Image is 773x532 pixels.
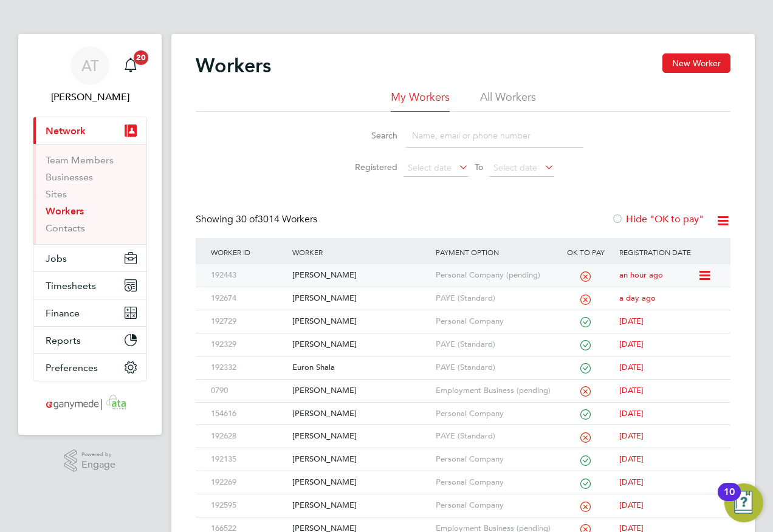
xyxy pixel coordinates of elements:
span: Select date [408,162,452,173]
span: 30 of [236,213,258,225]
span: [DATE] [619,454,644,464]
a: 192628[PERSON_NAME]PAYE (Standard)[DATE] [208,425,718,435]
div: Employment Business (pending) [433,380,555,402]
span: To [471,159,487,175]
label: Search [343,130,397,141]
div: 10 [724,492,735,508]
div: PAYE (Standard) [433,356,555,379]
div: Worker ID [208,238,289,266]
a: 192332Euron ShalaPAYE (Standard)[DATE] [208,356,718,366]
a: 192269[PERSON_NAME]Personal Company[DATE] [208,471,718,481]
div: PAYE (Standard) [433,287,555,310]
div: 154616 [208,403,289,425]
li: My Workers [391,90,450,112]
div: Registration Date [616,238,718,266]
div: [PERSON_NAME] [289,425,432,448]
div: [PERSON_NAME] [289,380,432,402]
span: [DATE] [619,431,644,441]
span: Preferences [46,362,98,373]
div: Network [33,144,146,244]
label: Registered [343,162,397,172]
a: Workers [46,205,84,217]
div: [PERSON_NAME] [289,310,432,333]
button: Reports [33,327,146,353]
a: Sites [46,188,67,200]
div: [PERSON_NAME] [289,264,432,287]
div: [PERSON_NAME] [289,287,432,310]
div: OK to pay [555,238,616,266]
a: AT[PERSON_NAME] [33,46,147,104]
a: Team Members [46,154,114,166]
button: Finance [33,299,146,326]
div: Euron Shala [289,356,432,379]
a: 192595[PERSON_NAME]Personal Company[DATE] [208,494,718,504]
div: Personal Company [433,494,555,517]
a: 0790[PERSON_NAME]Employment Business (pending)[DATE] [208,379,718,389]
span: [DATE] [619,500,644,510]
div: 192443 [208,264,289,287]
div: Personal Company [433,448,555,471]
button: Timesheets [33,272,146,299]
div: Personal Company [433,310,555,333]
button: Preferences [33,354,146,381]
a: Powered byEngage [64,449,116,472]
h2: Workers [196,53,271,78]
div: 192595 [208,494,289,517]
img: ganymedesolutions-logo-retina.png [43,394,138,413]
a: 20 [119,46,143,85]
div: [PERSON_NAME] [289,448,432,471]
div: 192135 [208,448,289,471]
span: [DATE] [619,316,644,326]
a: 192135[PERSON_NAME]Personal Company[DATE] [208,448,718,458]
div: [PERSON_NAME] [289,471,432,494]
div: [PERSON_NAME] [289,494,432,517]
a: Businesses [46,171,93,183]
div: Personal Company [433,471,555,494]
span: Jobs [46,253,67,264]
span: Reports [46,335,81,346]
a: 192674[PERSON_NAME]PAYE (Standard)a day ago [208,287,718,297]
span: Select date [493,162,537,173]
div: Payment Option [433,238,555,266]
a: 192443[PERSON_NAME]Personal Company (pending)an hour ago [208,264,698,274]
span: a day ago [619,293,656,303]
input: Name, email or phone number [406,124,583,148]
a: 154616[PERSON_NAME]Personal Company[DATE] [208,402,718,412]
span: [DATE] [619,339,644,349]
span: AT [81,58,99,73]
a: 166522[PERSON_NAME]Employment Business (pending)[DATE] [208,517,718,527]
div: 192332 [208,356,289,379]
a: 192729[PERSON_NAME]Personal Company[DATE] [208,310,718,320]
div: PAYE (Standard) [433,333,555,356]
div: 192329 [208,333,289,356]
button: Open Resource Center, 10 new notifications [724,483,763,522]
span: Timesheets [46,280,96,292]
span: Angie Taylor [33,90,147,104]
div: [PERSON_NAME] [289,403,432,425]
button: Jobs [33,245,146,271]
div: 192729 [208,310,289,333]
span: Network [46,125,86,137]
span: 3014 Workers [236,213,317,225]
div: [PERSON_NAME] [289,333,432,356]
li: All Workers [480,90,536,112]
nav: Main navigation [18,34,162,435]
a: Contacts [46,222,85,234]
button: New Worker [662,53,730,73]
div: 0790 [208,380,289,402]
span: [DATE] [619,385,644,395]
span: [DATE] [619,477,644,487]
div: Worker [289,238,432,266]
a: Go to home page [33,394,147,413]
span: an hour ago [619,270,663,280]
span: 20 [134,50,148,65]
div: Personal Company (pending) [433,264,555,287]
span: [DATE] [619,362,644,372]
span: Powered by [81,449,115,460]
span: Finance [46,307,80,319]
div: Showing [196,213,320,226]
button: Network [33,117,146,144]
div: 192628 [208,425,289,448]
a: 192329[PERSON_NAME]PAYE (Standard)[DATE] [208,333,718,343]
div: 192674 [208,287,289,310]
